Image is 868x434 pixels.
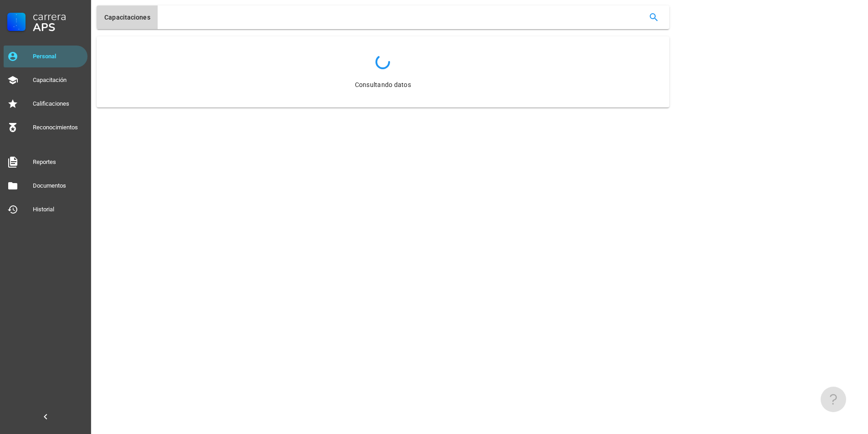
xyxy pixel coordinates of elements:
[4,199,87,220] a: Historial
[33,182,84,189] div: Documentos
[33,124,84,131] div: Reconocimientos
[4,151,87,173] a: Reportes
[4,175,87,197] a: Documentos
[33,77,84,84] div: Capacitación
[33,11,84,22] div: Carrera
[33,53,84,60] div: Personal
[4,69,87,91] a: Capacitación
[33,100,84,107] div: Calificaciones
[4,93,87,115] a: Calificaciones
[33,22,84,33] div: APS
[109,69,657,89] div: Consultando datos
[104,14,150,21] span: Capacitaciones
[4,46,87,67] a: Personal
[33,158,84,166] div: Reportes
[4,117,87,138] a: Reconocimientos
[33,206,84,213] div: Historial
[97,5,158,29] button: Capacitaciones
